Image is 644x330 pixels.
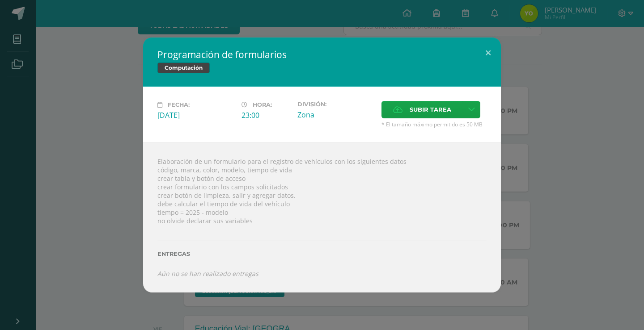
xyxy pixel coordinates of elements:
[157,110,234,120] div: [DATE]
[381,121,487,128] span: * El tamaño máximo permitido es 50 MB
[157,48,487,61] h2: Programación de formularios
[297,101,374,108] label: División:
[157,269,258,278] i: Aún no se han realizado entregas
[410,101,451,118] span: Subir tarea
[143,142,501,292] div: Elaboración de un formulario para el registro de vehículos con los siguientes datos código, marca...
[157,251,487,257] label: Entregas
[475,38,501,68] button: Close (Esc)
[168,101,190,108] span: Fecha:
[241,110,290,120] div: 23:00
[253,101,272,108] span: Hora:
[297,110,374,120] div: Zona
[157,63,210,73] span: Computación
